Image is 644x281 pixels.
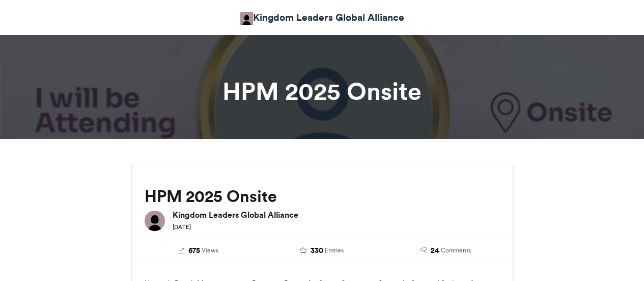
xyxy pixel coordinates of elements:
small: [DATE] [173,223,191,231]
a: 330 Entries [268,245,376,257]
a: Kingdom Leaders Global Alliance [240,10,404,25]
h6: Kingdom Leaders Global Alliance [173,211,500,219]
span: Views [202,246,218,255]
h2: HPM 2025 Onsite [145,187,500,206]
span: 24 [431,245,439,257]
span: Entries [325,246,344,255]
a: 675 Views [145,245,253,257]
span: 675 [188,245,200,257]
a: 24 Comments [391,245,500,257]
img: Kingdom Leaders Global Alliance [145,211,165,231]
span: 330 [311,245,323,257]
img: Kingdom Leaders Global Alliance [240,12,253,25]
h1: HPM 2025 Onsite [40,79,605,104]
span: Comments [441,246,471,255]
